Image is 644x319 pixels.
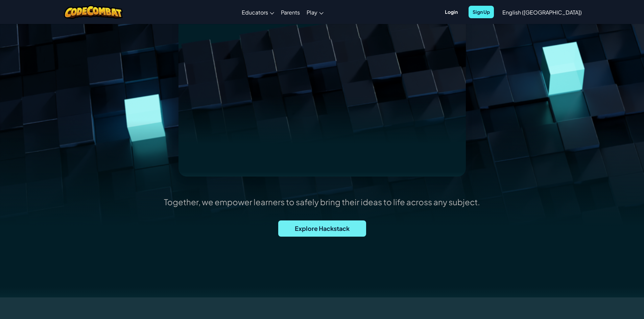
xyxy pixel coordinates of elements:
a: Play [303,3,327,21]
button: Login [441,6,462,18]
a: Educators [238,3,278,21]
span: Educators [242,9,268,16]
span: English ([GEOGRAPHIC_DATA]) [502,9,582,16]
img: CodeCombat logo [64,5,123,19]
button: Sign Up [469,6,494,18]
a: English ([GEOGRAPHIC_DATA]) [499,3,585,21]
span: Play [307,9,317,16]
button: Explore Hackstack [278,220,366,237]
p: Together, we empower learners to safely bring their ideas to life across any subject. [164,197,480,207]
a: Parents [278,3,303,21]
